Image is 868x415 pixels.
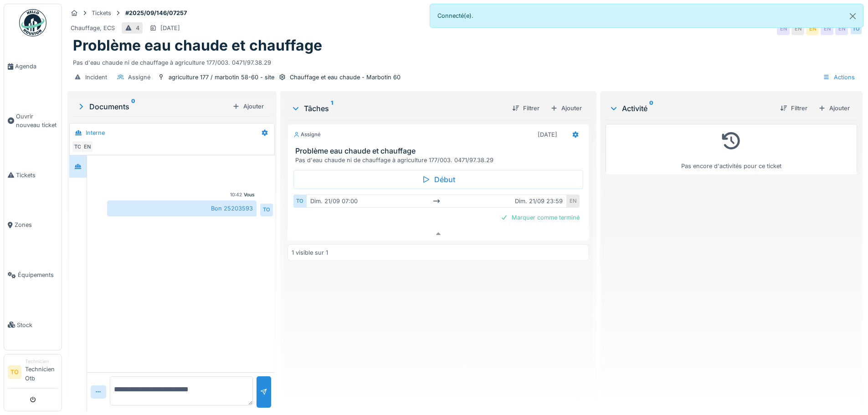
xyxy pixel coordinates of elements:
div: Vous [244,191,255,198]
div: dim. 21/09 07:00 dim. 21/09 23:59 [306,195,566,208]
div: [DATE] [538,130,557,139]
div: TO [72,140,84,153]
div: Actions [819,71,859,84]
div: agriculture 177 / marbotin 58-60 - site [169,73,274,82]
div: Chauffage et eau chaude - Marbotin 60 [290,73,401,82]
div: Tickets [92,9,111,17]
div: Tâches [291,103,504,114]
span: Stock [17,321,58,329]
div: Connecté(e). [430,4,864,28]
h3: Problème eau chaude et chauffage [295,147,585,155]
sup: 0 [131,101,135,112]
div: Assigné [128,73,150,82]
img: Badge_color-CXgf-gQk.svg [19,9,46,36]
div: Début [293,170,583,189]
a: Tickets [4,150,62,200]
div: [DATE] [160,24,180,32]
div: Pas encore d'activités pour ce ticket [611,128,851,170]
div: 10:42 [230,191,242,198]
div: Marquer comme terminé [497,211,583,224]
a: Agenda [4,41,62,92]
span: Agenda [15,62,58,71]
div: 1 visible sur 1 [292,248,328,257]
div: Activité [609,103,773,114]
a: Zones [4,200,62,250]
div: TO [260,204,273,216]
sup: 1 [331,103,333,114]
div: Pas d'eau chaude ni de chauffage à agriculture 177/003. 0471/97.38.29 [295,156,585,164]
div: Pas d'eau chaude ni de chauffage à agriculture 177/003. 0471/97.38.29 [73,55,857,67]
div: Documents [77,101,229,112]
div: Chauffage, ECS [71,24,115,32]
div: TO [293,195,306,208]
div: Interne [86,128,105,137]
div: EN [791,22,804,35]
a: Stock [4,300,62,350]
a: Équipements [4,250,62,300]
span: Tickets [16,171,58,179]
div: EN [821,22,833,35]
sup: 0 [649,103,653,114]
div: Technicien [25,358,58,365]
span: Équipements [18,271,58,279]
button: Close [842,4,863,28]
strong: #2025/09/146/07257 [122,9,190,17]
li: Technicien Otb [25,358,58,386]
div: EN [777,22,790,35]
div: Ajouter [815,102,853,114]
div: EN [81,140,93,153]
div: Bon 25203593 [107,200,257,216]
div: Filtrer [776,102,811,114]
span: Ouvrir nouveau ticket [16,112,58,129]
div: EN [835,22,848,35]
a: Ouvrir nouveau ticket [4,92,62,150]
div: Incident [85,73,107,82]
a: TO TechnicienTechnicien Otb [8,358,58,389]
div: Filtrer [508,102,543,114]
li: TO [8,365,21,379]
span: Zones [15,220,58,229]
div: Ajouter [547,102,586,114]
div: TO [850,22,863,35]
div: Ajouter [229,100,267,113]
div: EN [567,195,580,208]
div: Assigné [293,131,321,138]
div: EN [806,22,819,35]
div: 4 [136,24,139,32]
h1: Problème eau chaude et chauffage [73,37,322,54]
